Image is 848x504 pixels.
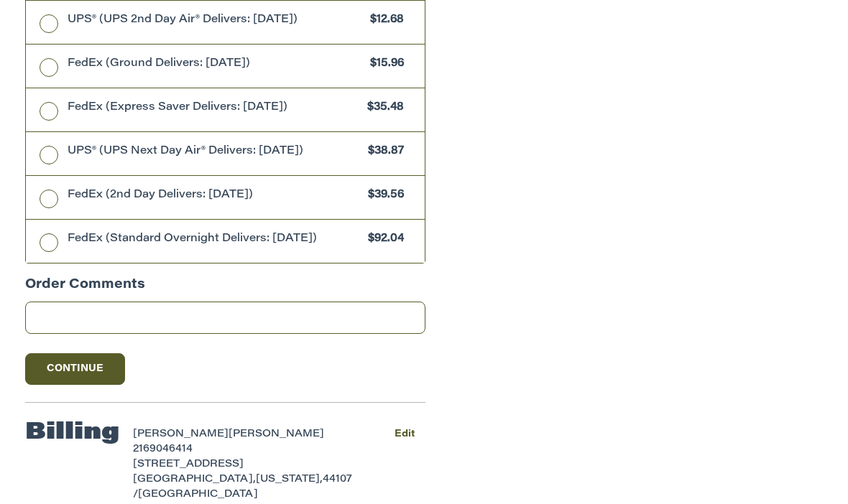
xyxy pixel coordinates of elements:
legend: Order Comments [25,276,145,302]
span: UPS® (UPS Next Day Air® Delivers: [DATE]) [68,144,361,160]
span: [US_STATE], [256,475,323,485]
span: $35.48 [360,100,404,116]
span: $15.96 [363,56,404,73]
h2: Billing [25,419,119,447]
span: $38.87 [361,144,404,160]
span: FedEx (Standard Overnight Delivers: [DATE]) [68,231,361,248]
span: UPS® (UPS 2nd Day Air® Delivers: [DATE]) [68,12,363,29]
span: [STREET_ADDRESS] [133,459,244,470]
span: $39.56 [361,187,404,204]
span: [GEOGRAPHIC_DATA], [133,475,256,485]
span: [PERSON_NAME] [229,429,324,439]
span: [GEOGRAPHIC_DATA] [138,490,258,500]
span: FedEx (2nd Day Delivers: [DATE]) [68,187,361,204]
span: FedEx (Ground Delivers: [DATE]) [68,56,363,73]
span: 2169046414 [133,444,193,454]
span: FedEx (Express Saver Delivers: [DATE]) [68,100,360,116]
button: Continue [25,353,126,385]
span: $92.04 [361,231,404,248]
span: [PERSON_NAME] [133,429,229,439]
span: $12.68 [363,12,404,29]
button: Edit [383,424,425,444]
